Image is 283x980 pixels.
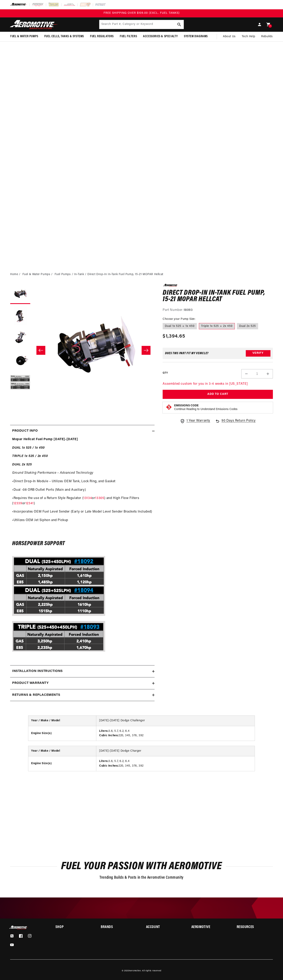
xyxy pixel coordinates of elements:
[12,446,45,449] strong: DUAL 1x 525 / 1x 450
[10,306,30,326] button: Load image 2 in gallery view
[163,308,273,313] div: Part Number:
[237,323,258,329] label: Dual 2x 525
[12,479,153,484] p: •Direct Drop-In Module – Utilizes OEM Tank, Lock Ring, and Gasket
[122,970,141,972] small: © 2025 .
[96,716,255,726] td: [DATE]-[DATE] Dodge Challenger
[13,502,22,505] a: 12339
[7,32,41,41] summary: Fuel & Water Pumps
[55,272,71,277] a: Fuel Pumps
[215,418,256,428] a: 90 Days Return Policy
[55,926,92,929] h2: Shop
[199,323,235,329] label: Triple 1x 525 + 2x 450
[96,756,255,771] td: 3.6, 5.7, 6.2, 6.4 220, 345, 376, 392
[174,404,237,411] button: Emissions CodeContinue Reading to Understand Emissions Codes
[163,371,168,375] label: QTY
[184,34,208,39] span: System Diagrams
[9,926,29,929] img: Aeromotive
[129,970,141,972] a: Aeromotive
[28,746,96,756] th: Year / Make / Model
[10,272,18,277] a: Home
[12,681,49,686] h2: Product warranty
[10,34,38,39] span: Fuel & Water Pumps
[87,32,117,41] summary: Fuel Regulators
[120,34,137,39] span: Fuel Filters
[10,351,30,371] button: Load image 4 in gallery view
[99,734,119,737] strong: Cubic Inches:
[222,418,256,428] span: 90 Days Return Policy
[12,463,32,466] strong: DUAL 2x 525
[101,926,137,929] summary: Brands
[191,926,228,929] summary: Aeromotive
[270,24,271,28] span: 1
[10,425,155,437] summary: Product Info
[10,328,30,349] button: Load image 3 in gallery view
[100,876,183,880] span: Trending Builds & Posts in the Aeromotive Community
[163,323,197,329] label: Dual 1x 525 + 1x 450
[10,373,30,393] button: Load image 5 in gallery view
[12,438,78,441] strong: Mopar Hellcat Fuel Pump [DATE]-[DATE]
[10,862,273,871] h2: Fuel Your Passion with Aeromotive
[10,284,155,417] media-gallery: Gallery Viewer
[143,34,178,39] span: Accessories & Specialty
[28,756,96,771] th: Engine Size(s)
[242,34,255,39] span: Tech Help
[166,404,172,410] img: Emissions code
[44,34,84,39] span: Fuel Cells, Tanks & Systems
[163,290,273,303] h1: Direct Drop-In In-Tank Fuel Pump, 15-21 MOPAR Hellcat
[261,34,273,39] span: Rebuilds
[25,502,34,505] a: 12341
[12,518,153,523] p: •Utilizes OEM Jet Siphon and Pickup
[96,726,255,741] td: 3.6, 5.7, 6.2, 6.4 220, 345, 376, 392
[10,665,155,677] summary: Installation Instructions
[246,350,270,357] button: Verify
[83,497,92,500] a: 13134
[12,471,93,475] em: Ground Shaking Performance – Advanced Technology
[163,390,273,399] button: Add to Cart
[142,970,161,972] small: All rights reserved
[237,926,273,929] summary: Resources
[117,32,140,41] summary: Fuel Filters
[10,677,155,689] summary: Product warranty
[90,34,114,39] span: Fuel Regulators
[41,32,87,41] summary: Fuel Cells, Tanks & Systems
[12,541,153,546] h6: Horsepower Support
[99,730,108,733] strong: Liters:
[223,35,236,38] span: About Us
[163,333,185,340] span: $1,394.65
[142,346,151,355] button: Slide right
[28,716,96,726] th: Year / Make / Model
[181,32,211,41] summary: System Diagrams
[22,272,50,277] a: Fuel & Water Pumps
[99,20,184,29] input: Search Part #, Category or Keyword
[146,926,182,929] summary: Account
[10,689,155,701] summary: Returns & replacements
[187,418,210,424] span: 1 Year Warranty
[163,381,273,387] p: Assembled custom for you in 3-4 weeks in [US_STATE]
[10,284,30,304] button: Load image 1 in gallery view
[220,32,239,41] a: About Us
[174,408,237,411] p: Continue Reading to Understand Emissions Codes
[12,509,153,515] p: •Incorporates OEM Fuel Level Sender (Early or Late Model Level Sender Brackets Included)
[28,726,96,741] th: Engine Size(s)
[96,746,255,756] td: [DATE]-[DATE] Dodge Charger
[12,455,48,458] strong: TRIPLE 1x 525 / 2x 450
[239,32,258,41] summary: Tech Help
[36,346,45,355] button: Slide left
[163,317,196,321] legend: Choose your Pump Size:
[99,764,119,767] strong: Cubic Inches:
[184,308,193,312] strong: 18093
[10,272,273,277] nav: breadcrumbs
[175,20,184,29] button: Search Part #, Category or Keyword
[12,428,38,434] h2: Product Info
[99,760,108,763] strong: Liters:
[165,352,209,355] div: Does This part fit My vehicle?
[12,487,153,493] p: •Dual -08 ORB Outlet Ports (Main and Auxiliary)
[258,32,276,41] summary: Rebuilds
[180,418,210,424] a: 1 Year Warranty
[87,272,163,277] li: Direct Drop-In In-Tank Fuel Pump, 15-21 MOPAR Hellcat
[140,32,181,41] summary: Accessories & Specialty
